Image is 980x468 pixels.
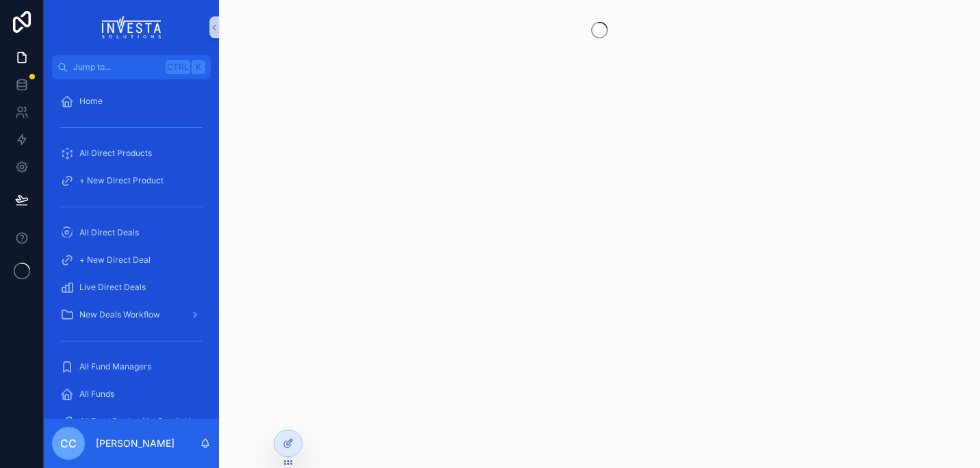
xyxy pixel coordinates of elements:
[79,389,114,400] span: All Funds
[52,354,211,379] a: All Fund Managers
[73,62,160,73] span: Jump to...
[52,382,211,406] a: All Funds
[52,275,211,300] a: Live Direct Deals
[60,435,77,452] span: CC
[79,282,146,293] span: Live Direct Deals
[96,437,175,450] p: [PERSON_NAME]
[193,62,204,73] span: K
[79,148,152,159] span: All Direct Products
[102,16,162,38] img: App logo
[52,409,211,434] a: All Fund Deals - Not Ready Yet
[52,302,211,327] a: New Deals Workflow
[166,60,190,74] span: Ctrl
[52,220,211,245] a: All Direct Deals
[52,141,211,166] a: All Direct Products
[79,416,197,427] span: All Fund Deals - Not Ready Yet
[44,79,219,419] div: scrollable content
[79,227,139,238] span: All Direct Deals
[79,96,103,107] span: Home
[52,248,211,272] a: + New Direct Deal
[79,255,151,265] span: + New Direct Deal
[52,55,211,79] button: Jump to...CtrlK
[52,89,211,114] a: Home
[79,361,151,372] span: All Fund Managers
[52,168,211,193] a: + New Direct Product
[79,309,160,320] span: New Deals Workflow
[79,175,164,186] span: + New Direct Product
